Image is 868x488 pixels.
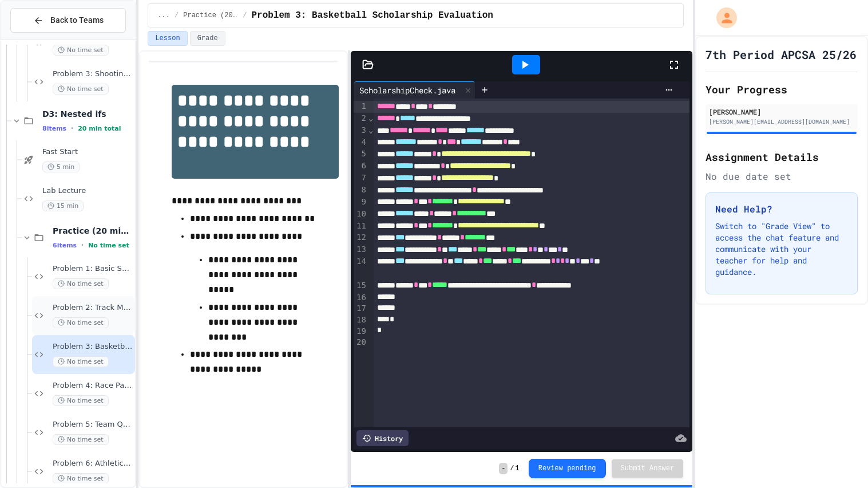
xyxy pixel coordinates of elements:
[706,46,857,62] h1: 7th Period APCSA 25/26
[183,11,238,20] span: Practice (20 mins)
[706,170,858,183] div: No due date set
[709,107,854,117] div: [PERSON_NAME]
[42,200,84,211] span: 15 min
[354,81,475,99] div: ScholarshipCheck.java
[81,241,84,250] span: •
[704,5,740,31] div: My Account
[510,464,514,473] span: /
[53,356,109,367] span: No time set
[53,342,133,352] span: Problem 3: Basketball Scholarship Evaluation
[53,317,109,328] span: No time set
[42,162,80,172] span: 5 min
[42,125,66,132] span: 8 items
[354,160,368,172] div: 6
[53,420,133,430] span: Problem 5: Team Qualification System
[354,326,368,337] div: 19
[53,69,133,79] span: Problem 3: Shooting Feedback
[175,11,179,20] span: /
[368,125,374,135] span: Fold line
[354,113,368,125] div: 2
[10,8,126,33] button: Back to Teams
[516,464,520,473] span: 1
[621,464,675,473] span: Submit Answer
[706,81,858,97] h2: Your Progress
[53,84,109,95] span: No time set
[88,242,129,249] span: No time set
[53,45,109,56] span: No time set
[354,196,368,208] div: 9
[251,9,493,22] span: Problem 3: Basketball Scholarship Evaluation
[243,11,247,20] span: /
[354,232,368,244] div: 12
[354,280,368,292] div: 15
[71,124,73,133] span: •
[354,125,368,137] div: 3
[715,221,848,278] p: Switch to "Grade View" to access the chat feature and communicate with your teacher for help and ...
[354,148,368,160] div: 5
[709,117,854,126] div: [PERSON_NAME][EMAIL_ADDRESS][DOMAIN_NAME]
[53,303,133,313] span: Problem 2: Track Meet Awards System
[53,242,77,249] span: 6 items
[53,434,109,445] span: No time set
[53,226,133,236] span: Practice (20 mins)
[53,395,109,406] span: No time set
[354,137,368,149] div: 4
[190,31,225,46] button: Grade
[42,109,133,119] span: D3: Nested ifs
[612,459,684,478] button: Submit Answer
[354,337,368,348] div: 20
[148,31,187,46] button: Lesson
[53,264,133,274] span: Problem 1: Basic Swimming Qualification
[354,172,368,184] div: 7
[354,244,368,256] div: 13
[354,303,368,314] div: 17
[42,186,133,196] span: Lab Lecture
[42,147,133,157] span: Fast Start
[53,278,109,289] span: No time set
[715,202,848,216] h3: Need Help?
[53,473,109,484] span: No time set
[529,459,606,478] button: Review pending
[354,101,368,113] div: 1
[53,381,133,391] span: Problem 4: Race Pace Calculator
[157,11,170,20] span: ...
[354,221,368,233] div: 11
[354,292,368,304] div: 16
[354,184,368,196] div: 8
[706,149,858,165] h2: Assignment Details
[354,256,368,280] div: 14
[50,14,104,26] span: Back to Teams
[499,463,508,474] span: -
[78,125,121,132] span: 20 min total
[368,113,374,123] span: Fold line
[354,208,368,221] div: 10
[354,84,461,96] div: ScholarshipCheck.java
[354,314,368,326] div: 18
[53,459,133,469] span: Problem 6: Athletic Achievement Tracker
[356,430,409,446] div: History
